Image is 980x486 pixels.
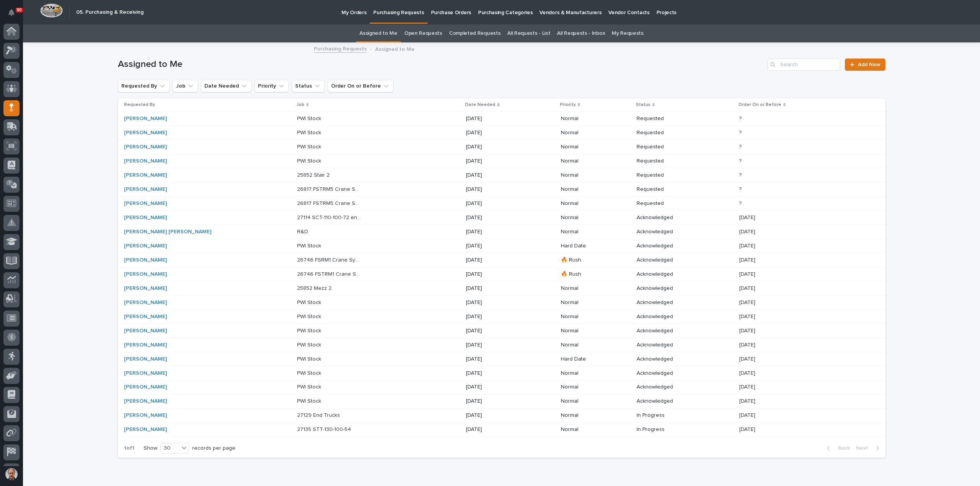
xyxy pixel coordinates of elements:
p: [DATE] [466,243,530,249]
p: Acknowledged [637,229,701,235]
a: [PERSON_NAME] [124,271,167,278]
p: Normal [561,229,625,235]
p: [DATE] [466,356,530,362]
p: [DATE] [466,215,530,221]
p: Requested [637,115,701,122]
button: users-avatar [3,466,20,482]
p: [DATE] [466,130,530,136]
button: Order On or Before [328,80,394,92]
button: Status [292,80,325,92]
p: R&D [297,227,310,235]
p: [DATE] [466,299,530,306]
p: [DATE] [739,326,757,334]
tr: [PERSON_NAME] PWI StockPWI Stock [DATE]NormalAcknowledged[DATE][DATE] [118,309,885,323]
tr: [PERSON_NAME] PWI StockPWI Stock [DATE]NormalAcknowledged[DATE][DATE] [118,323,885,338]
p: Normal [561,215,625,221]
tr: [PERSON_NAME] 26746 FSTRM1 Crane System26746 FSTRM1 Crane System [DATE]🔥 RushAcknowledged[DATE][D... [118,267,885,281]
a: Assigned to Me [359,24,397,42]
p: 🔥 Rush [561,257,625,263]
div: 30 [161,444,179,452]
a: [PERSON_NAME] [124,200,167,207]
a: [PERSON_NAME] [124,172,167,179]
p: Normal [561,398,625,405]
tr: [PERSON_NAME] PWI StockPWI Stock [DATE]Hard DateAcknowledged[DATE][DATE] [118,352,885,366]
p: PWI Stock [297,128,323,136]
p: Acknowledged [637,285,701,292]
a: [PERSON_NAME] [124,115,167,122]
p: [DATE] [739,255,757,263]
p: [DATE] [466,328,530,334]
p: [DATE] [739,270,757,278]
p: [DATE] [466,144,530,150]
p: Show [144,445,157,452]
p: 90 [17,7,22,13]
p: 🔥 Rush [561,271,625,278]
p: Job [296,101,304,109]
a: [PERSON_NAME] [124,285,167,292]
p: PWI Stock [297,369,323,377]
p: 27129 End Trucks [297,411,341,419]
p: [DATE] [466,285,530,292]
p: In Progress [637,412,701,419]
div: Notifications90 [10,9,20,21]
a: Completed Requests [449,24,500,42]
button: Notifications [3,5,20,21]
a: [PERSON_NAME] [124,412,167,419]
a: [PERSON_NAME] [124,257,167,263]
button: Back [821,445,853,452]
p: PWI Stock [297,326,323,334]
p: Normal [561,285,625,292]
a: All Requests - List [507,24,550,42]
p: Acknowledged [637,370,701,377]
p: PWI Stock [297,241,323,249]
p: Normal [561,328,625,334]
p: ? [739,114,743,122]
a: My Requests [612,24,644,42]
p: ? [739,142,743,150]
a: Add New [845,59,885,71]
a: Open Requests [404,24,442,42]
p: [DATE] [739,312,757,320]
p: PWI Stock [297,397,323,405]
p: Order On or Before [738,101,781,109]
p: 25852 Mezz 2 [297,284,333,292]
p: ? [739,128,743,136]
p: Normal [561,384,625,390]
p: [DATE] [466,384,530,390]
p: Acknowledged [637,328,701,334]
tr: [PERSON_NAME] PWI StockPWI Stock [DATE]NormalAcknowledged[DATE][DATE] [118,394,885,408]
tr: [PERSON_NAME] 26817 FSTRM5 Crane System26817 FSTRM5 Crane System [DATE]NormalRequested?? [118,197,885,211]
p: [DATE] [739,340,757,348]
p: In Progress [637,426,701,433]
p: ? [739,171,743,179]
p: [DATE] [466,172,530,179]
p: Normal [561,200,625,207]
tr: [PERSON_NAME] 26817 FSTRM5 Crane System26817 FSTRM5 Crane System [DATE]NormalRequested?? [118,182,885,197]
p: [DATE] [466,370,530,377]
button: Requested By [118,80,170,92]
p: [DATE] [466,342,530,348]
p: 26746 FSTRM1 Crane System [297,270,363,278]
p: Acknowledged [637,215,701,221]
p: Requested [637,186,701,193]
p: [DATE] [739,397,757,405]
p: Normal [561,412,625,419]
img: Workspace Logo [40,3,63,18]
p: [DATE] [466,200,530,207]
a: All Requests - Inbox [557,24,605,42]
p: [DATE] [466,115,530,122]
p: [DATE] [739,425,757,433]
a: [PERSON_NAME] [124,243,167,249]
p: Acknowledged [637,314,701,320]
a: [PERSON_NAME] [124,370,167,377]
input: Search [768,59,840,71]
p: [DATE] [466,314,530,320]
a: [PERSON_NAME] [124,130,167,136]
tr: [PERSON_NAME] PWI StockPWI Stock [DATE]NormalAcknowledged[DATE][DATE] [118,338,885,352]
p: 26746 FSRM1 Crane System [297,255,363,263]
p: PWI Stock [297,354,323,362]
p: Normal [561,130,625,136]
p: Acknowledged [637,356,701,362]
p: [DATE] [739,241,757,249]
